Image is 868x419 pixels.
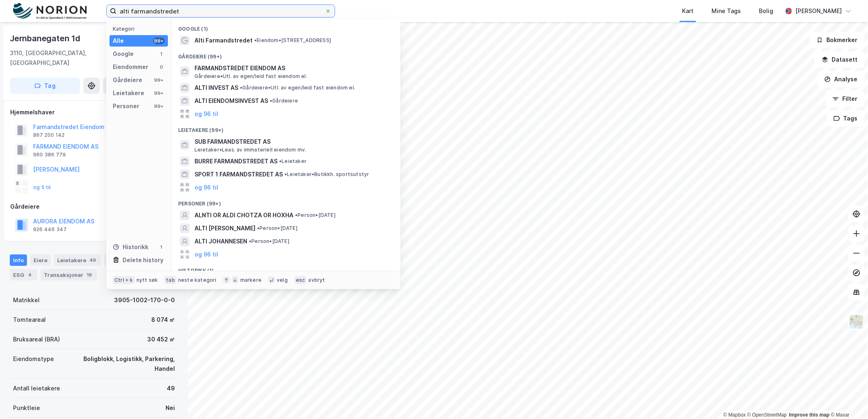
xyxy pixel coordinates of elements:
[270,98,272,104] span: •
[827,380,868,419] div: Kontrollprogram for chat
[195,36,253,45] span: Alti Farmandstredet
[295,212,336,218] span: Person • [DATE]
[257,225,260,231] span: •
[195,210,293,220] span: ALNTI OR ALDI CHOTZA OR HOXHA
[195,83,238,93] span: ALTI INVEST AS
[240,85,242,91] span: •
[827,380,868,419] iframe: Chat Widget
[158,51,165,57] div: 1
[113,75,142,85] div: Gårdeiere
[13,383,60,393] div: Antall leietakere
[195,223,255,233] span: ALTI [PERSON_NAME]
[294,276,307,284] div: esc
[10,78,80,94] button: Tag
[759,6,773,16] div: Bolig
[153,103,165,109] div: 99+
[172,120,400,135] div: Leietakere (99+)
[240,85,355,91] span: Gårdeiere • Utl. av egen/leid fast eiendom el.
[153,38,165,44] div: 99+
[195,183,218,192] button: og 96 til
[10,48,112,68] div: 3110, [GEOGRAPHIC_DATA], [GEOGRAPHIC_DATA]
[172,194,400,209] div: Personer (99+)
[113,101,139,111] div: Personer
[195,250,218,259] button: og 96 til
[810,32,865,48] button: Bokmerker
[113,49,134,59] div: Google
[178,277,217,283] div: neste kategori
[33,226,67,233] div: 926 446 347
[10,107,178,117] div: Hjemmelshaver
[295,212,298,218] span: •
[13,315,46,325] div: Tomteareal
[114,295,175,305] div: 3905-1002-170-0-0
[33,132,65,138] div: 867 200 142
[158,244,165,250] div: 1
[815,51,865,68] button: Datasett
[308,277,325,283] div: avbryt
[13,354,54,364] div: Eiendomstype
[13,403,40,413] div: Punktleie
[151,315,175,325] div: 8 074 ㎡
[254,37,257,43] span: •
[10,269,37,281] div: ESG
[249,238,251,244] span: •
[240,277,262,283] div: markere
[195,63,391,73] span: FARMANDSTREDET EIENDOM AS
[167,383,175,393] div: 49
[113,36,124,46] div: Alle
[85,271,94,279] div: 19
[195,147,306,153] span: Leietaker • Leas. av immateriell eiendom mv.
[116,5,325,17] input: Søk på adresse, matrikkel, gårdeiere, leietakere eller personer
[40,269,97,281] div: Transaksjoner
[30,254,51,266] div: Eiere
[195,236,247,246] span: ALTI JOHANNESEN
[284,171,287,177] span: •
[284,171,369,178] span: Leietaker • Butikkh. sportsutstyr
[195,156,277,166] span: BURRE FARMANDSTREDET AS
[195,73,307,80] span: Gårdeiere • Utl. av egen/leid fast eiendom el.
[123,255,163,265] div: Delete history
[249,238,289,245] span: Person • [DATE]
[795,6,842,16] div: [PERSON_NAME]
[172,47,400,62] div: Gårdeiere (99+)
[195,137,391,147] span: SUB FARMANDSTREDET AS
[104,254,135,266] div: Datasett
[13,295,40,305] div: Matrikkel
[113,88,144,98] div: Leietakere
[172,19,400,34] div: Google (1)
[153,90,165,96] div: 99+
[64,354,175,374] div: Boligblokk, Logistikk, Parkering, Handel
[158,64,165,70] div: 0
[13,334,60,344] div: Bruksareal (BRA)
[277,277,288,283] div: velg
[723,412,746,418] a: Mapbox
[711,6,741,16] div: Mine Tags
[136,277,158,283] div: nytt søk
[166,403,175,413] div: Nei
[279,158,306,165] span: Leietaker
[10,254,27,266] div: Info
[827,110,865,127] button: Tags
[113,242,148,252] div: Historikk
[113,62,148,72] div: Eiendommer
[195,109,218,119] button: og 96 til
[88,256,98,264] div: 49
[195,96,268,106] span: ALTI EIENDOMSINVEST AS
[33,152,66,158] div: 960 386 779
[153,77,165,83] div: 99+
[10,32,82,45] div: Jernbanegaten 1d
[113,26,168,32] div: Kategori
[147,334,175,344] div: 30 452 ㎡
[682,6,694,16] div: Kart
[172,261,400,276] div: Historikk (1)
[164,276,177,284] div: tab
[747,412,787,418] a: OpenStreetMap
[195,169,283,179] span: SPORT 1 FARMANDSTREDET AS
[270,98,298,104] span: Gårdeiere
[254,37,331,44] span: Eiendom • [STREET_ADDRESS]
[817,71,865,87] button: Analyse
[113,276,135,284] div: Ctrl + k
[10,202,178,212] div: Gårdeiere
[279,158,282,164] span: •
[26,271,34,279] div: 4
